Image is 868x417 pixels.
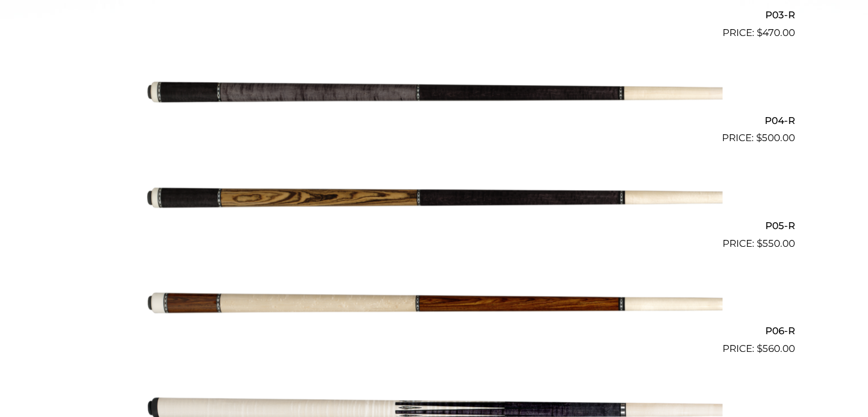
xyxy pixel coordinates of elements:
[757,343,795,354] bdi: 560.00
[757,27,762,38] span: $
[74,110,795,131] h2: P04-R
[756,132,762,143] span: $
[757,343,762,354] span: $
[146,256,722,352] img: P06-R
[146,45,722,141] img: P04-R
[74,45,795,146] a: P04-R $500.00
[74,256,795,356] a: P06-R $560.00
[74,5,795,26] h2: P03-R
[74,215,795,236] h2: P05-R
[146,150,722,246] img: P05-R
[757,27,795,38] bdi: 470.00
[757,238,795,249] bdi: 550.00
[74,320,795,342] h2: P06-R
[74,150,795,251] a: P05-R $550.00
[757,238,762,249] span: $
[756,132,795,143] bdi: 500.00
